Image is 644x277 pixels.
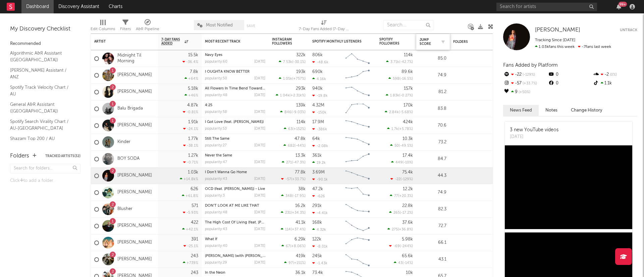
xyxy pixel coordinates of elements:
div: 13.3k [296,153,306,158]
span: -30.1 % [293,60,305,64]
span: 275 [392,228,398,231]
div: popularity: 50 [205,77,227,80]
button: 99+ [616,4,621,9]
div: 0 [548,79,592,88]
a: OCD (feat. [PERSON_NAME]) - Live [205,187,265,191]
span: +152 % [293,127,305,131]
div: popularity: 47 [205,160,227,164]
div: 38k [298,187,306,191]
div: +61.8 % [182,194,198,198]
span: 77 [394,194,398,198]
span: -0.27 % [400,94,412,97]
svg: Chart title [342,184,373,201]
div: [DATE] [254,211,265,214]
div: 571 [192,204,198,208]
a: What If [205,237,217,241]
div: ( ) [385,110,413,114]
div: 41.1k [296,220,306,225]
div: [DATE] [254,60,265,64]
div: ( ) [390,194,413,198]
div: 626 [191,187,198,191]
svg: Chart title [342,151,373,167]
div: -19.8k [312,93,328,98]
span: 348 [285,194,292,198]
span: 7-Day Fans Added [161,38,183,46]
a: Algorithmic A&R Assistant ([GEOGRAPHIC_DATA]) [10,50,74,63]
span: -22 [395,178,400,181]
div: popularity: 58 [205,110,227,114]
div: ( ) [280,110,306,114]
div: OCD (feat. Chloe Dadd) - Live [205,187,265,191]
div: 139k [296,103,306,108]
div: [DATE] [254,127,265,131]
span: 114 [285,228,291,231]
div: 7-Day Fans Added (7-Day Fans Added) [299,25,349,33]
input: Search... [383,20,434,30]
div: [DATE] [254,77,265,80]
span: 846 [284,111,291,114]
a: General A&R Assistant ([GEOGRAPHIC_DATA]) [10,101,74,115]
div: 7.8k [190,70,198,74]
span: 682 [288,144,294,148]
div: 85.0 [420,55,446,63]
span: -17.2 % [401,211,412,215]
a: 4:25 [205,103,212,107]
div: ( ) [282,160,306,164]
input: Search for folders... [10,164,80,174]
div: ( ) [394,261,413,265]
div: ( ) [281,244,306,248]
a: [PERSON_NAME] [117,89,152,95]
div: -57 [503,79,548,88]
div: 64k [312,137,320,141]
span: +33.7 % [522,82,537,85]
div: [DATE] [510,134,558,140]
a: Never the Same [205,154,232,157]
div: Folders [10,152,29,160]
span: 1.83k [390,94,399,97]
div: 83.8 [420,105,446,113]
svg: Chart title [342,251,373,268]
div: -0.81 % [183,110,198,114]
span: 598 [393,77,399,81]
div: 4.16k [312,77,326,81]
div: 16.2k [295,204,306,208]
input: Search for artists [496,3,597,11]
div: popularity: 48 [205,93,227,97]
div: +64 % [184,76,198,81]
a: Shazam Top 200 / AU [10,135,74,142]
div: -4.41k [312,211,328,215]
div: ( ) [283,143,306,148]
div: Edit Columns [91,17,115,36]
div: ( ) [281,227,306,231]
div: ( ) [276,93,306,97]
a: [PERSON_NAME] [117,190,152,195]
span: 1.7k [391,127,398,131]
div: [DATE] [254,244,265,248]
span: Most Notified [206,23,233,27]
div: 361k [312,153,322,158]
a: Balu Brigada [117,106,143,112]
div: The High Cost Of Living (feat. Randy Houser) [205,221,265,224]
div: ( ) [279,60,306,64]
div: 1.77k [188,137,198,141]
span: -42.7 % [400,60,412,64]
div: -150k [312,110,326,115]
a: [PERSON_NAME] [117,223,152,229]
div: popularity: 27 [205,144,227,147]
div: 73.2 [420,138,446,146]
span: +33.7 % [292,178,305,181]
div: 1.03k [188,170,198,175]
span: Fans Added by Platform [503,63,558,68]
span: 271 [286,161,292,164]
div: -36.4 % [182,60,198,64]
div: 12.2k [403,187,413,191]
div: 243 [191,254,198,258]
div: 422 [191,220,198,225]
div: I Don't Wanna Go Home [205,170,265,174]
div: ( ) [279,76,306,81]
span: 67 [286,245,290,248]
div: ( ) [390,177,413,181]
button: Change History [564,105,609,116]
svg: Chart title [342,167,373,184]
div: 114k [297,120,306,124]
